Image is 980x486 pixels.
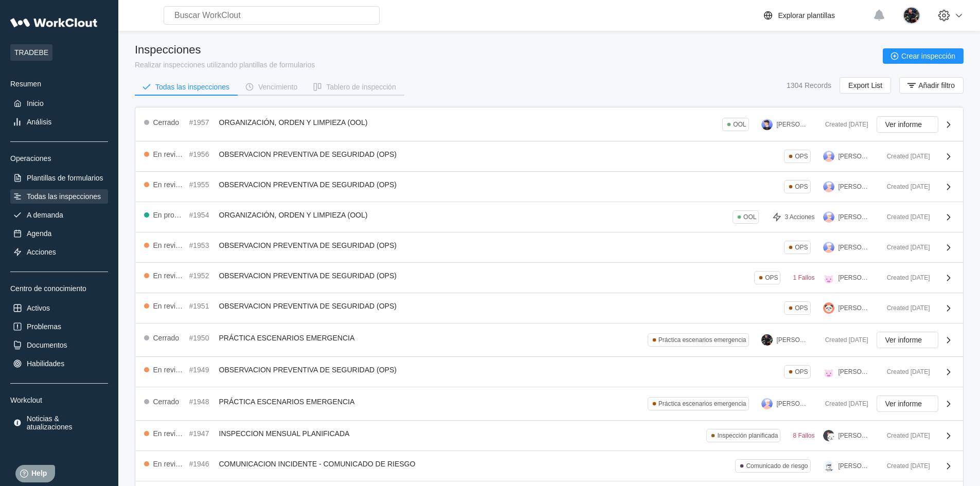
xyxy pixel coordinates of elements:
[817,336,868,344] div: Created [DATE]
[823,151,834,162] img: user-3.png
[10,245,108,259] a: Acciones
[10,226,108,241] a: Agenda
[238,79,306,95] button: Vencimiento
[10,412,108,433] a: Noticias & atualizaciones
[765,274,778,281] div: OPS
[136,387,963,421] a: Cerrado#1948PRÁCTICA ESCENARIOS EMERGENCIAPráctica escenarios emergencia[PERSON_NAME]Created [DAT...
[136,323,963,357] a: Cerrado#1950PRÁCTICA ESCENARIOS EMERGENCIAPráctica escenarios emergencia[PERSON_NAME]Created [DAT...
[823,211,834,223] img: user-3.png
[879,462,930,470] div: Created [DATE]
[839,213,870,221] div: [PERSON_NAME]
[136,141,963,172] a: En revisión#1956OBSERVACION PREVENTIVA DE SEGURIDAD (OPS)OPS[PERSON_NAME]Created [DATE]
[658,400,746,407] div: Práctica escenarios emergencia
[10,189,108,204] a: Todas las inspecciones
[10,154,108,163] div: Operaciones
[877,395,938,412] button: Ver informe
[27,99,44,107] div: Inicio
[795,304,808,312] div: OPS
[787,81,831,89] div: 1304 Records
[219,118,368,127] span: ORGANIZACIÓN, ORDEN Y LIMPIEZA (OOL)
[258,83,297,91] div: Vencimiento
[189,241,215,249] div: #1953
[879,432,930,439] div: Created [DATE]
[839,244,870,251] div: [PERSON_NAME]
[879,244,930,251] div: Created [DATE]
[153,398,180,406] div: Cerrado
[823,430,834,441] img: cat.png
[778,11,835,20] div: Explorar plantillas
[189,181,215,189] div: #1955
[658,336,746,344] div: Práctica escenarios emergencia
[219,334,355,342] span: PRÁCTICA ESCENARIOS EMERGENCIA
[136,293,963,323] a: En revisión#1951OBSERVACION PREVENTIVA DE SEGURIDAD (OPS)OPS[PERSON_NAME]Created [DATE]
[777,400,809,407] div: [PERSON_NAME]
[879,274,930,281] div: Created [DATE]
[795,244,808,251] div: OPS
[189,118,215,127] div: #1957
[219,272,397,280] span: OBSERVACION PREVENTIVA DE SEGURIDAD (OPS)
[10,115,108,129] a: Análisis
[27,118,51,126] div: Análisis
[153,429,185,438] div: En revisión
[189,398,215,406] div: #1948
[793,432,814,439] div: 8 Fallos
[901,52,955,60] span: Crear inspección
[761,334,773,346] img: 2a7a337f-28ec-44a9-9913-8eaa51124fce.jpg
[879,368,930,375] div: Created [DATE]
[777,121,809,128] div: [PERSON_NAME]
[795,368,808,375] div: OPS
[189,272,215,280] div: #1952
[136,357,963,387] a: En revisión#1949OBSERVACION PREVENTIVA DE SEGURIDAD (OPS)OPS[PERSON_NAME]Created [DATE]
[153,181,185,189] div: En revisión
[153,366,185,374] div: En revisión
[153,150,185,158] div: En revisión
[27,229,51,238] div: Agenda
[219,302,397,310] span: OBSERVACION PREVENTIVA DE SEGURIDAD (OPS)
[823,302,834,314] img: panda.png
[10,171,108,185] a: Plantillas de formularios
[136,232,963,263] a: En revisión#1953OBSERVACION PREVENTIVA DE SEGURIDAD (OPS)OPS[PERSON_NAME]Created [DATE]
[219,181,397,189] span: OBSERVACION PREVENTIVA DE SEGURIDAD (OPS)
[189,334,215,342] div: #1950
[823,242,834,253] img: user-3.png
[153,460,185,468] div: En revisión
[762,9,868,22] a: Explorar plantillas
[823,272,834,283] img: pig.png
[879,304,930,312] div: Created [DATE]
[153,241,185,249] div: En revisión
[10,319,108,334] a: Problemas
[761,398,773,409] img: user-3.png
[219,366,397,374] span: OBSERVACION PREVENTIVA DE SEGURIDAD (OPS)
[743,213,756,221] div: OOL
[27,192,101,201] div: Todas las inspecciones
[823,460,834,472] img: clout-01.png
[879,213,930,221] div: Created [DATE]
[879,153,930,160] div: Created [DATE]
[153,211,185,219] div: En progreso
[27,322,61,331] div: Problemas
[135,43,315,57] div: Inspecciones
[10,96,108,111] a: Inicio
[10,44,52,61] span: TRADEBE
[219,398,355,406] span: PRÁCTICA ESCENARIOS EMERGENCIA
[326,83,396,91] div: Tablero de inspección
[10,396,108,404] div: Workclout
[777,336,809,344] div: [PERSON_NAME]
[219,150,397,158] span: OBSERVACION PREVENTIVA DE SEGURIDAD (OPS)
[746,462,808,470] div: Comunicado de riesgo
[877,116,938,133] button: Ver informe
[795,153,808,160] div: OPS
[189,366,215,374] div: #1949
[136,202,963,232] a: En progreso#1954ORGANIZACIÓN, ORDEN Y LIMPIEZA (OOL)OOL3 Acciones[PERSON_NAME]Created [DATE]
[189,302,215,310] div: #1951
[733,121,746,128] div: OOL
[27,415,106,431] div: Noticias & atualizaciones
[136,451,963,481] a: En revisión#1946COMUNICACION INCIDENTE - COMUNICADO DE RIESGOComunicado de riesgo[PERSON_NAME]Cre...
[135,61,315,69] div: Realizar inspecciones utilizando plantillas de formularios
[839,183,870,190] div: [PERSON_NAME]
[27,248,56,256] div: Acciones
[839,153,870,160] div: [PERSON_NAME]
[189,150,215,158] div: #1956
[785,213,814,221] div: 3 Acciones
